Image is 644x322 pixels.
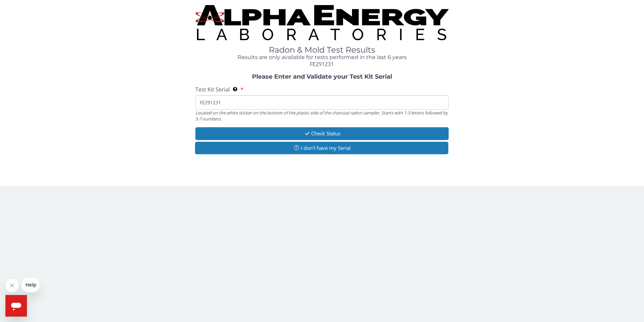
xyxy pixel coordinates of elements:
span: Test Kit Serial [195,86,230,93]
img: TightCrop.jpg [195,5,449,40]
h1: Radon & Mold Test Results [195,46,449,54]
strong: Please Enter and Validate your Test Kit Serial [252,73,392,80]
div: Located on the white sticker on the bottom of the plastic side of the charcoal radon sampler. Sta... [195,110,449,122]
button: Check Status [195,127,449,140]
iframe: Close message [5,279,19,292]
iframe: Message from company [22,277,39,292]
iframe: Button to launch messaging window [5,295,27,317]
button: I don't have my Serial [195,142,449,154]
h4: Results are only available for tests performed in the last 6 years [195,54,449,60]
span: FE291231 [310,60,334,68]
